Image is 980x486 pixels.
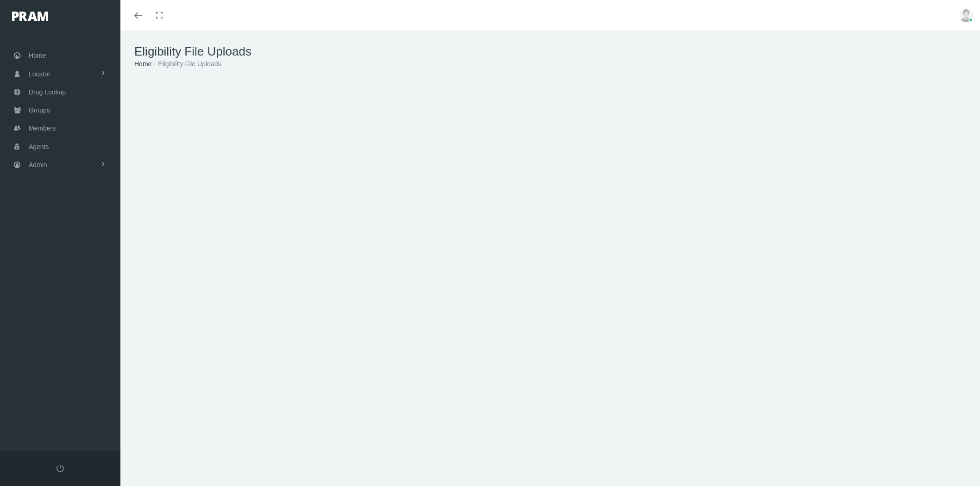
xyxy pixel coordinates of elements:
span: Locator [29,65,50,83]
a: Home [134,60,151,68]
span: Groups [29,101,50,119]
img: PRAM_20_x_78.png [12,12,48,21]
h1: Eligibility File Uploads [134,44,966,59]
li: Eligibility File Uploads [151,59,221,69]
span: Drug Lookup [29,83,66,101]
span: Members [29,119,56,137]
span: Agents [29,138,49,156]
img: user-placeholder.jpg [959,8,973,22]
span: Admin [29,156,47,174]
span: Home [29,47,46,64]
